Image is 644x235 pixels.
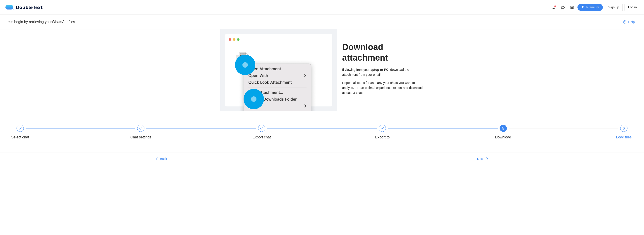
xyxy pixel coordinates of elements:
[375,134,390,141] div: Export to
[342,67,424,77] div: If viewing from your , download the attachment from your email.
[342,42,424,63] h1: Download attachment
[502,126,504,130] span: 5
[605,4,622,11] button: Sign up
[577,4,603,11] button: thunderboltPremium
[581,6,584,9] span: thunderbolt
[249,125,369,141] div: Export chat
[628,19,635,24] span: Help
[128,125,248,141] div: Chat settings
[130,134,151,141] div: Chat settings
[616,134,632,141] div: Load files
[620,18,638,26] button: question-circleHelp
[7,125,128,141] div: Select chat
[625,4,640,11] button: Log in
[370,68,388,71] b: laptop or PC
[369,125,490,141] div: Export to
[611,125,637,141] div: 6Load files
[155,157,158,161] span: left
[5,5,43,9] a: logoDoubleText
[551,5,557,9] span: bell
[608,5,619,10] span: Sign up
[6,19,620,25] div: Let's begin by retrieving your WhatsApp files
[569,5,575,9] span: appstore
[252,134,271,141] div: Export chat
[5,5,16,9] img: logo
[586,5,599,10] span: Premium
[11,134,29,141] div: Select chat
[559,4,567,11] button: folder-open
[18,126,22,130] span: check
[486,157,489,161] span: right
[139,126,143,130] span: check
[623,20,626,24] span: question-circle
[381,126,384,130] span: check
[560,5,566,9] span: folder-open
[568,4,576,11] button: appstore
[550,4,558,11] button: bell
[5,5,43,9] div: DoubleText
[628,5,637,10] span: Log in
[160,156,167,161] span: Back
[490,125,611,141] div: 5Download
[623,126,625,130] span: 6
[342,80,424,95] div: Repeat all steps for as many your chats you want to analyze. For an optimal experience, export an...
[322,155,644,162] button: Nextright
[477,156,484,161] span: Next
[0,155,322,162] button: leftBack
[260,126,263,130] span: check
[495,134,511,141] div: Download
